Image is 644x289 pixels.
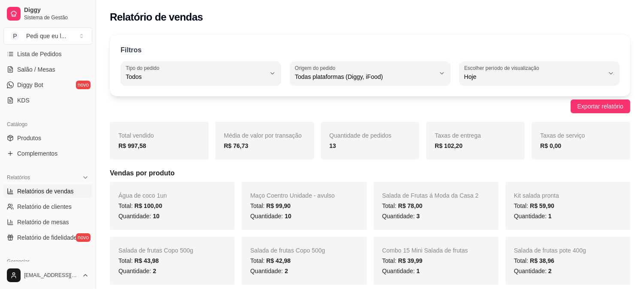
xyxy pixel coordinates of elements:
span: Relatório de fidelidade [17,233,77,242]
span: Relatório de clientes [17,202,72,211]
span: Água de coco 1un [118,192,167,199]
span: 2 [153,268,156,274]
a: Produtos [3,131,92,145]
span: [EMAIL_ADDRESS][DOMAIN_NAME] [24,272,79,279]
span: 3 [417,213,420,220]
a: Relatório de clientes [3,200,92,214]
span: Taxas de serviço [540,132,585,139]
strong: R$ 102,20 [435,142,463,149]
span: R$ 59,90 [530,202,554,209]
strong: 13 [330,142,336,149]
span: Total: [382,257,423,264]
span: R$ 100,00 [134,202,162,209]
a: Diggy Botnovo [3,78,92,92]
span: Salão / Mesas [17,65,55,74]
a: KDS [3,93,92,107]
button: Escolher período de visualizaçãoHoje [459,61,620,85]
button: Exportar relatório [571,99,630,113]
span: Quantidade: [250,213,291,220]
span: Salada de frutas pote 400g [514,247,586,254]
span: Taxas de entrega [435,132,481,139]
strong: R$ 76,73 [224,142,248,149]
span: 10 [284,213,291,220]
span: Total: [514,257,554,264]
span: R$ 42,98 [266,257,291,264]
div: Catálogo [3,117,92,131]
span: Maço Coentro Unidade - avulso [250,192,335,199]
span: 1 [548,213,552,220]
p: Filtros [121,45,142,55]
label: Origem do pedido [295,64,338,72]
span: Total: [382,202,423,209]
span: 2 [284,268,288,274]
span: Complementos [17,149,57,158]
a: Relatórios de vendas [3,184,92,198]
span: Salada de frutas Copo 500g [250,247,325,254]
a: Relatório de mesas [3,215,92,229]
strong: R$ 997,58 [118,142,146,149]
span: Hoje [464,72,604,81]
span: KDS [17,96,30,105]
span: Quantidade: [118,268,156,274]
span: Total: [118,257,159,264]
span: Salada de frutas Copo 500g [118,247,193,254]
span: Relatórios [7,174,30,181]
span: Sistema de Gestão [24,14,89,21]
span: R$ 43,98 [134,257,159,264]
span: 10 [153,213,160,220]
span: Quantidade de pedidos [330,132,392,139]
span: R$ 99,90 [266,202,291,209]
span: Diggy Bot [17,81,43,89]
span: Quantidade: [514,213,552,220]
span: Quantidade: [118,213,160,220]
div: Gerenciar [3,255,92,268]
span: 1 [417,268,420,274]
span: Total: [250,257,290,264]
span: Quantidade: [250,268,288,274]
a: DiggySistema de Gestão [3,3,92,24]
label: Escolher período de visualização [464,64,542,72]
a: Complementos [3,147,92,160]
button: Origem do pedidoTodas plataformas (Diggy, iFood) [290,61,450,85]
button: [EMAIL_ADDRESS][DOMAIN_NAME] [3,265,92,286]
button: Select a team [3,27,92,45]
a: Relatório de fidelidadenovo [3,231,92,244]
a: Salão / Mesas [3,63,92,76]
span: Total: [514,202,554,209]
label: Tipo do pedido [126,64,162,72]
span: Quantidade: [382,213,420,220]
span: Lista de Pedidos [17,50,62,58]
span: Relatórios de vendas [17,187,74,196]
span: P [11,32,19,40]
span: Salada de Frutas á Moda da Casa 2 [382,192,479,199]
h2: Relatório de vendas [110,10,203,24]
span: R$ 38,96 [530,257,554,264]
span: Todas plataformas (Diggy, iFood) [295,72,435,81]
span: 2 [548,268,552,274]
strong: R$ 0,00 [540,142,561,149]
span: Quantidade: [382,268,420,274]
span: Exportar relatório [577,102,623,111]
span: Média de valor por transação [224,132,302,139]
span: Total: [250,202,290,209]
span: Quantidade: [514,268,552,274]
span: Kit salada pronta [514,192,559,199]
a: Lista de Pedidos [3,47,92,61]
span: R$ 39,99 [398,257,423,264]
span: Relatório de mesas [17,218,69,226]
span: Combo 15 Mini Salada de frutas [382,247,468,254]
span: Total vendido [118,132,154,139]
span: Todos [126,72,266,81]
div: Pedi que eu l ... [26,32,66,40]
span: Total: [118,202,162,209]
span: Diggy [24,6,89,14]
span: Produtos [17,134,41,142]
button: Tipo do pedidoTodos [121,61,281,85]
h5: Vendas por produto [110,168,630,178]
span: R$ 78,00 [398,202,423,209]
